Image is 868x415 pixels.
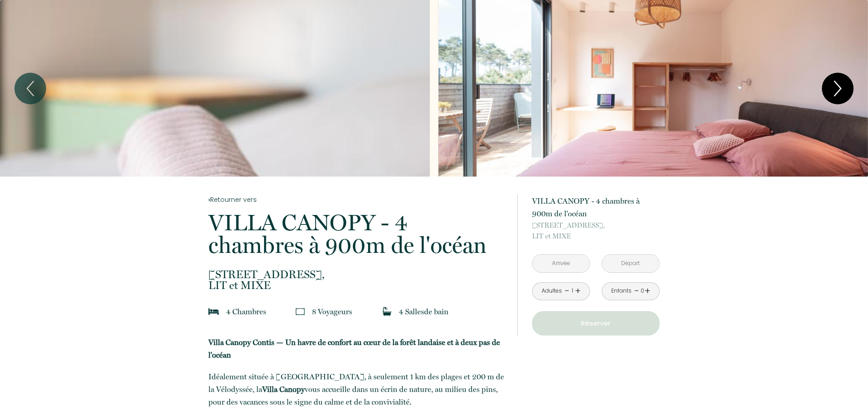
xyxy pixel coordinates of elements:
[296,307,305,316] img: guests
[570,287,575,295] div: 1
[532,195,660,220] p: VILLA CANOPY - 4 chambres à 900m de l'océan
[565,284,570,298] a: -
[533,255,590,272] input: Arrivée
[611,287,632,295] div: Enfants
[602,255,659,272] input: Départ
[399,305,448,318] p: 4 Salle de bain
[822,73,854,104] button: Next
[542,287,562,295] div: Adultes
[634,284,639,298] a: -
[263,307,266,316] span: s
[640,287,645,295] div: 0
[575,284,580,298] a: +
[14,73,46,104] button: Previous
[226,305,266,318] p: 4 Chambre
[421,307,424,316] span: s
[208,211,505,256] p: VILLA CANOPY - 4 chambres à 900m de l'océan
[208,269,505,291] p: LIT et MIXE
[208,195,505,205] a: Retourner vers
[532,311,660,336] button: Réserver
[532,220,660,231] span: [STREET_ADDRESS],
[535,318,656,329] p: Réserver
[262,385,305,394] strong: Villa Canopy
[532,220,660,242] p: LIT et MIXE
[208,338,500,359] strong: Villa Canopy Contis — Un havre de confort au cœur de la forêt landaise et à deux pas de l'océan
[208,370,505,408] p: Idéalement située à [GEOGRAPHIC_DATA], à seulement 1 km des plages et 200 m de la Vélodyssée, la ...
[312,305,352,318] p: 8 Voyageur
[349,307,352,316] span: s
[208,269,505,280] span: [STREET_ADDRESS],
[645,284,650,298] a: +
